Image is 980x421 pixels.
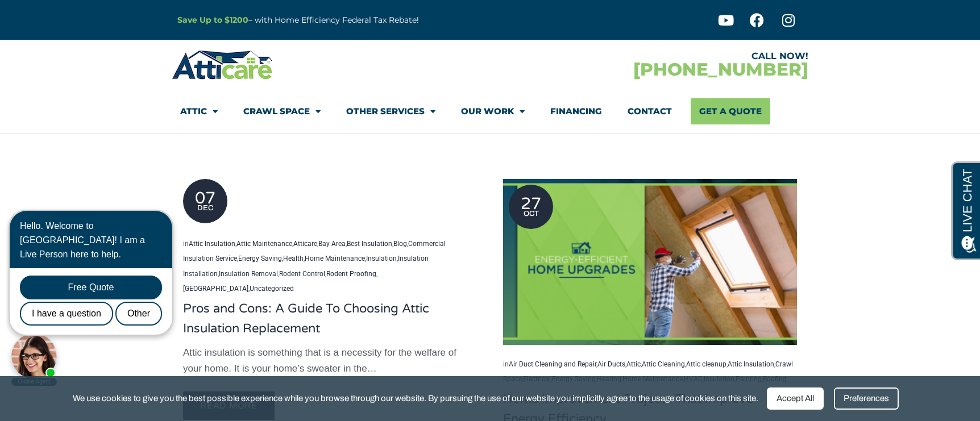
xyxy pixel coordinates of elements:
a: Financing [550,98,602,124]
a: Attic Insulation [728,360,774,368]
a: Get A Quote [691,98,770,124]
a: Health [283,255,304,262]
a: Home Maintenance [305,255,365,262]
a: [GEOGRAPHIC_DATA] [183,285,248,293]
a: Painting [736,375,762,383]
span: in , , , , , , , , , , , , , , , , [183,240,446,293]
a: Our Work [461,98,525,124]
a: Save Up to $1200 [177,15,248,25]
a: Atticare [293,240,317,248]
p: – with Home Efficiency Federal Tax Rebate! [177,14,546,27]
a: Electrical [523,375,551,383]
a: Blog [393,240,407,248]
a: Attic cleanup [686,360,726,368]
a: Rodent Control [279,270,325,278]
a: Insulation [704,375,734,383]
a: Other Services [346,98,435,124]
a: Insulation Removal [219,270,278,278]
div: CALL NOW! [490,52,808,61]
nav: Menu [180,98,800,124]
a: Air Duct Cleaning and Repair [509,360,596,368]
a: Energy Saving [552,375,596,383]
a: Roofing [763,375,787,383]
a: Pros and Cons: A Guide To Choosing Attic Insulation Replacement [183,301,429,336]
a: Attic Insulation [189,240,235,248]
a: Rodent Proofing [326,270,376,278]
a: Home Maintenance [622,375,683,383]
a: Energy Saving [238,255,282,262]
a: Uncategorized [250,285,294,293]
a: Attic [626,360,641,368]
a: Attic Maintenance [236,240,292,248]
p: Attic insulation is something that is a necessity for the welfare of your home. It is your home’s... [183,345,477,377]
a: Contact [628,98,672,124]
a: HVAC [684,375,703,383]
span: in , , , , , , , , , , , , , , [503,360,793,383]
span: We use cookies to give you the best possible experience while you browse through our website. By ... [73,391,758,406]
a: Attic Cleaning [642,360,685,368]
a: Air Ducts [597,360,625,368]
span: 07 [195,189,215,207]
span: 27 [521,195,541,213]
a: Attic [180,98,218,124]
span: Dec [197,203,213,214]
a: Crawl Space [243,98,321,124]
span: Oct [524,209,539,219]
a: Bay Area [318,240,346,248]
div: Preferences [834,387,899,410]
a: 27Oct [509,185,553,229]
a: Insulation [366,255,397,262]
span: Opens a chat window [28,9,92,23]
img: Home Improvement Projects That Improve Energy Efficiency [503,179,797,345]
a: Best Insulation [347,240,392,248]
a: Heating [597,375,621,383]
iframe: Chat Invitation [6,199,188,387]
a: 07Dec [183,179,227,223]
div: Accept All [767,387,824,410]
